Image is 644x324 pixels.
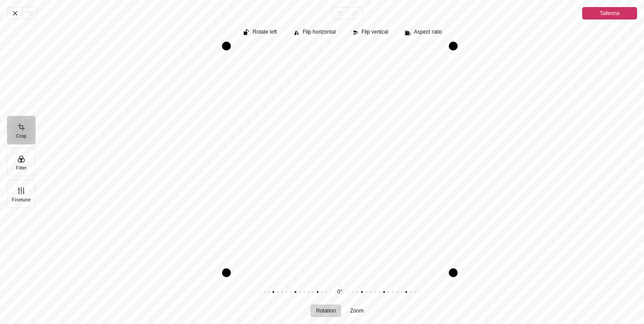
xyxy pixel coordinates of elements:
div: Drag top [226,42,453,50]
div: Drag bottom [226,268,453,277]
button: Tallenna [582,7,637,19]
span: Tallenna [600,8,620,19]
span: Aspect ratio [414,29,442,35]
button: Rotate left [239,27,282,39]
span: Flip horizontal [303,29,336,35]
button: Flip horizontal [289,27,341,39]
span: Rotate left [252,29,277,35]
span: Rotation [316,308,336,313]
button: Aspect ratio [400,27,447,39]
div: Drag left [222,46,231,273]
span: Zoom [350,308,364,313]
span: Flip vertical [361,29,388,35]
div: Drag right [449,46,458,273]
button: Flip vertical [348,27,394,39]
